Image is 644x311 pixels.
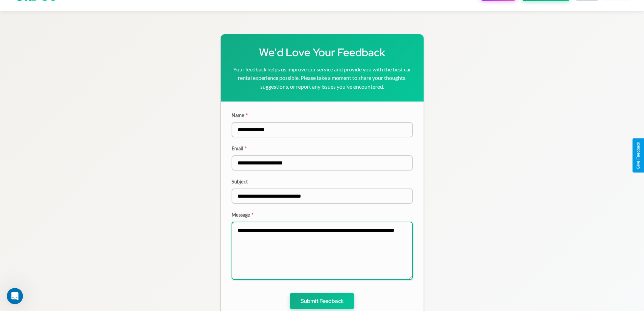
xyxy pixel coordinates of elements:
[636,142,641,169] div: Give Feedback
[232,45,413,60] h1: We'd Love Your Feedback
[7,288,23,304] iframe: Intercom live chat
[290,293,354,309] button: Submit Feedback
[232,146,413,151] label: Email
[232,112,413,118] label: Name
[232,212,413,218] label: Message
[232,179,413,184] label: Subject
[232,65,413,91] p: Your feedback helps us improve our service and provide you with the best car rental experience po...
